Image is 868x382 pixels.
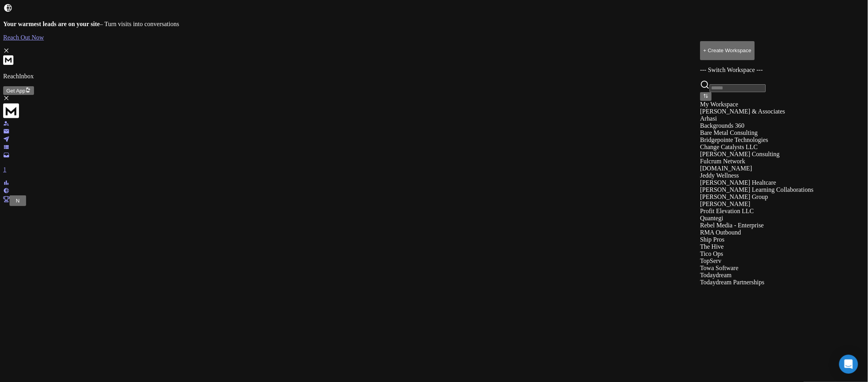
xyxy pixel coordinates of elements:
button: N [13,197,23,205]
div: Todaydream [700,272,813,279]
div: Jeddy Wellness [700,172,813,179]
div: [PERSON_NAME] [700,200,813,208]
div: Ship Pros [700,236,813,243]
p: – Turn visits into conversations [3,21,865,28]
div: Backgrounds 360 [700,122,813,129]
div: Open Intercom Messenger [839,355,858,374]
div: My Workspace [700,101,813,108]
p: 1 [3,166,865,173]
span: N [16,198,20,204]
strong: Your warmest leads are on your site [3,21,100,27]
div: [DOMAIN_NAME] [700,165,813,172]
div: Tico Ops [700,250,813,257]
img: logo [3,103,19,119]
div: Fulcrum Network [700,158,813,165]
a: 1 [3,153,865,173]
div: RMA Outbound [700,229,813,236]
div: [PERSON_NAME] Consulting [700,151,813,158]
button: Get App [3,86,34,95]
div: TopServ [700,257,813,265]
button: + Create Workspace [700,41,755,60]
div: Rebel Media - Enterprise [700,222,813,229]
div: [PERSON_NAME] Learning Collaborations [700,186,813,193]
div: [PERSON_NAME] Group [700,193,813,200]
p: --- Switch Workspace --- [700,66,813,74]
button: N [9,195,26,206]
div: [PERSON_NAME] Healtcare [700,179,813,186]
p: ReachInbox [3,73,865,80]
div: Quantegi [700,215,813,222]
div: Profit Elevation LLC [700,208,813,215]
div: Change Catalysts LLC [700,144,813,151]
button: Sort by Sort A-Z [700,92,711,101]
div: Arhasi [700,115,813,122]
div: The Hive [700,243,813,250]
a: Reach Out Now [3,34,865,41]
p: + Create Workspace [703,47,751,53]
div: Bare Metal Consulting [700,129,813,136]
div: Bridgepointe Technologies [700,136,813,144]
div: Todaydream Partnerships [700,279,813,286]
div: [PERSON_NAME] & Associates [700,108,813,115]
div: Towa Software [700,265,813,272]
